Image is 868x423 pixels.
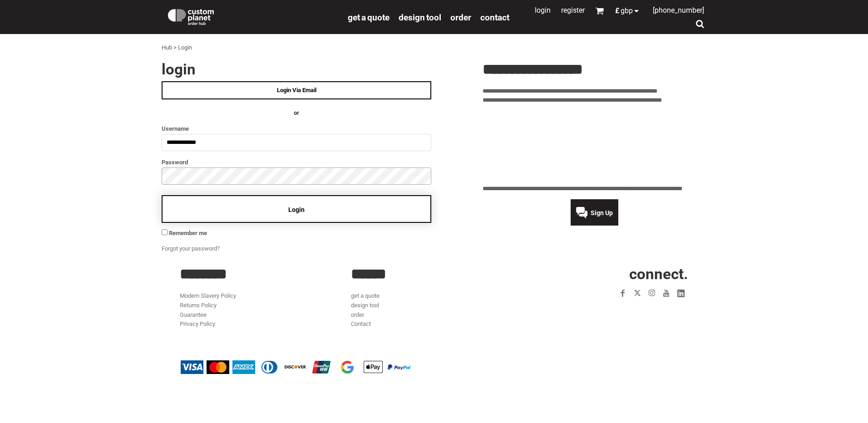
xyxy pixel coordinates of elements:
[180,302,217,309] a: Returns Policy
[207,360,229,374] img: Mastercard
[178,43,192,53] div: Login
[162,123,431,134] label: Username
[621,7,633,15] span: GBP
[310,360,333,374] img: China UnionPay
[232,360,255,374] img: American Express
[180,311,207,318] a: Guarantee
[351,292,380,299] a: get a quote
[388,364,410,370] img: PayPal
[169,230,207,236] span: Remember me
[480,12,509,23] span: Contact
[591,209,613,216] span: Sign Up
[336,360,359,374] img: Google Pay
[348,12,390,23] span: get a quote
[181,360,203,374] img: Visa
[258,360,281,374] img: Diners Club
[180,292,236,299] a: Modern Slavery Policy
[351,311,364,318] a: order
[450,12,471,22] a: order
[162,157,431,167] label: Password
[162,44,172,51] a: Hub
[351,302,379,309] a: design tool
[166,7,216,25] img: Custom Planet
[162,245,220,252] a: Forgot your password?
[523,266,688,281] h2: CONNECT.
[162,2,343,30] a: Custom Planet
[480,12,509,22] a: Contact
[399,12,441,23] span: design tool
[450,12,471,23] span: order
[180,320,215,327] a: Privacy Policy
[351,320,371,327] a: Contact
[362,360,385,374] img: Apple Pay
[162,108,431,118] h4: OR
[615,7,621,15] span: £
[535,6,551,15] a: Login
[277,87,316,93] span: Login Via Email
[173,43,177,53] div: >
[162,62,431,77] h2: Login
[162,229,168,235] input: Remember me
[399,12,441,22] a: design tool
[483,111,706,179] iframe: Customer reviews powered by Trustpilot
[348,12,390,22] a: get a quote
[653,6,704,15] span: [PHONE_NUMBER]
[563,306,688,317] iframe: Customer reviews powered by Trustpilot
[162,81,431,99] a: Login Via Email
[284,360,307,374] img: Discover
[561,6,585,15] a: Register
[288,206,305,213] span: Login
